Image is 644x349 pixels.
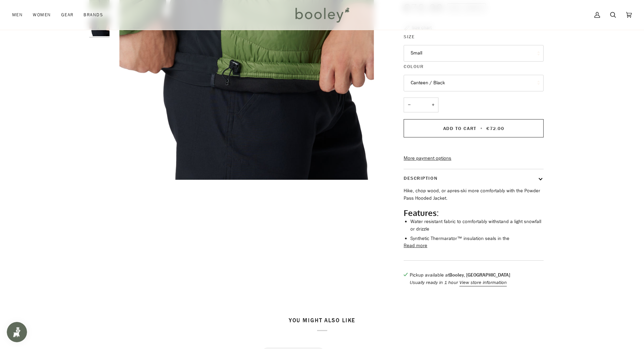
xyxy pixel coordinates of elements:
[292,5,352,25] img: Booley
[404,75,544,91] button: Canteen / Black
[404,97,414,113] button: −
[404,242,427,249] button: Read more
[7,322,27,342] iframe: Button to open loyalty program pop-up
[410,279,510,286] p: Usually ready in 1 hour
[404,63,424,70] span: Colour
[486,125,504,132] span: €72.00
[459,279,507,286] button: View store information
[404,169,544,187] button: Description
[404,97,438,113] input: Quantity
[410,235,544,242] li: Synthetic Thermarator™ insulation seals in the
[428,97,438,113] button: +
[404,155,544,162] a: More payment options
[33,12,51,18] span: Women
[404,119,544,137] button: Add to Cart • €72.00
[61,12,74,18] span: Gear
[404,33,415,40] span: Size
[404,45,544,62] button: Small
[443,125,477,132] span: Add to Cart
[410,271,510,279] p: Pickup available at
[478,125,485,132] span: •
[12,12,23,18] span: Men
[449,272,510,278] strong: Booley, [GEOGRAPHIC_DATA]
[410,218,544,233] li: Water resistant fabric to comfortably withstand a light snowfall or drizzle
[404,208,544,218] h2: Features:
[89,317,555,331] h2: You might also like
[404,187,544,202] p: Hike, chop wood, or apres-ski more comfortably with the Powder Pass Hooded Jacket.
[84,12,103,18] span: Brands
